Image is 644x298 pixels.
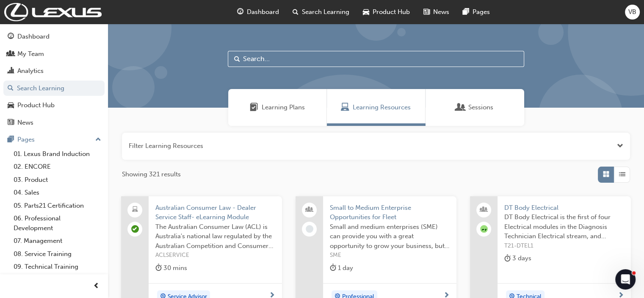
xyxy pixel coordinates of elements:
a: 09. Technical Training [10,260,105,273]
a: 05. Parts21 Certification [10,199,105,212]
span: List [619,170,625,179]
span: T21-DTEL1 [504,241,624,251]
span: news-icon [8,119,14,127]
span: prev-icon [93,281,100,292]
span: Sessions [468,103,493,112]
span: null-icon [480,225,488,233]
span: Search Learning [302,7,349,17]
span: Product Hub [373,7,410,17]
div: 30 mins [155,263,187,273]
div: My Team [17,49,44,59]
button: Pages [3,132,105,148]
span: Dashboard [247,7,279,17]
span: duration-icon [155,263,162,273]
span: pages-icon [8,136,14,144]
span: Pages [473,7,490,17]
span: Sessions [456,103,465,112]
span: chart-icon [8,67,14,75]
span: car-icon [8,102,14,109]
a: My Team [3,46,105,62]
span: guage-icon [8,33,14,41]
div: Dashboard [17,32,50,42]
span: people-icon [8,50,14,58]
a: Learning ResourcesLearning Resources [327,89,426,126]
span: search-icon [8,85,14,92]
button: VB [625,5,640,19]
a: 01. Lexus Brand Induction [10,148,105,161]
a: pages-iconPages [456,3,497,21]
span: Search [234,54,240,64]
iframe: Intercom live chat [615,269,636,290]
a: Product Hub [3,97,105,113]
a: 08. Service Training [10,248,105,261]
span: DT Body Electrical [504,203,624,213]
a: car-iconProduct Hub [356,3,417,21]
span: The Australian Consumer Law (ACL) is Australia's national law regulated by the Australian Competi... [155,222,275,251]
a: 02. ENCORE [10,160,105,173]
span: DT Body Electrical is the first of four Electrical modules in the Diagnosis Technician Electrical... [504,212,624,241]
span: up-icon [95,134,101,145]
button: DashboardMy TeamAnalyticsSearch LearningProduct HubNews [3,27,105,132]
a: 10. TUNE Rev-Up Training [10,273,105,287]
div: 1 day [330,263,353,273]
span: Showing 321 results [122,170,181,179]
span: guage-icon [237,7,243,17]
a: SessionsSessions [426,89,524,126]
img: Trak [4,3,102,21]
a: Dashboard [3,29,105,45]
span: learningRecordVerb_PASS-icon [131,225,139,233]
a: search-iconSearch Learning [286,3,356,21]
span: Australian Consumer Law - Dealer Service Staff- eLearning Module [155,203,275,222]
span: laptop-icon [132,204,138,215]
span: Learning Resources [353,103,411,112]
span: Learning Resources [341,103,349,112]
a: News [3,115,105,131]
a: Learning PlansLearning Plans [228,89,327,126]
a: guage-iconDashboard [230,3,286,21]
span: people-icon [481,204,487,215]
span: SME [330,251,450,260]
span: search-icon [293,7,299,17]
span: Learning Plans [262,103,305,112]
a: Analytics [3,63,105,79]
span: learningRecordVerb_NONE-icon [306,225,313,233]
a: Search Learning [3,81,105,96]
span: duration-icon [330,263,336,273]
span: Learning Plans [250,103,258,112]
div: Product Hub [17,100,55,110]
span: Grid [603,170,609,179]
a: 06. Professional Development [10,212,105,234]
span: Small and medium enterprises (SME) can provide you with a great opportunity to grow your business... [330,222,450,251]
span: ACLSERVICE [155,251,275,260]
div: Pages [17,135,35,145]
span: VB [628,7,636,17]
span: Small to Medium Enterprise Opportunities for Fleet [330,203,450,222]
span: people-icon [307,204,312,215]
button: Open the filter [617,141,623,151]
span: pages-icon [463,7,469,17]
a: 04. Sales [10,186,105,199]
a: 07. Management [10,234,105,248]
a: news-iconNews [417,3,456,21]
a: 03. Product [10,173,105,187]
div: News [17,118,33,128]
span: news-icon [423,7,430,17]
div: 3 days [504,253,531,264]
span: News [433,7,449,17]
div: Analytics [17,66,44,76]
span: car-icon [363,7,369,17]
input: Search... [228,51,524,67]
span: duration-icon [504,253,511,264]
